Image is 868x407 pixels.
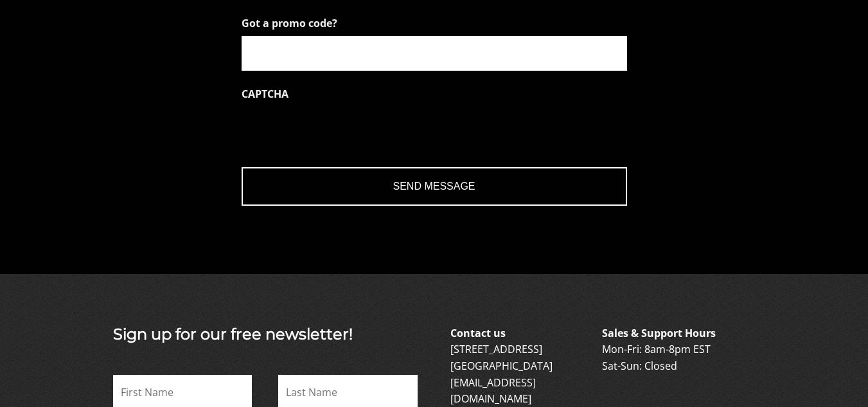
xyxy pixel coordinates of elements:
h3: Sign up for our free newsletter! [113,325,418,344]
label: CAPTCHA [242,87,288,101]
a: [STREET_ADDRESS][GEOGRAPHIC_DATA] [450,342,553,373]
iframe: Chat Widget [804,345,868,407]
p: Mon-Fri: 8am-8pm EST Sat-Sun: Closed [602,325,752,375]
a: [EMAIL_ADDRESS][DOMAIN_NAME] [450,375,536,406]
input: Send Message [242,167,627,206]
label: Got a promo code? [242,17,337,30]
iframe: reCAPTCHA [242,107,437,157]
b: Contact us [450,326,506,340]
b: Sales & Support Hours [602,326,716,340]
